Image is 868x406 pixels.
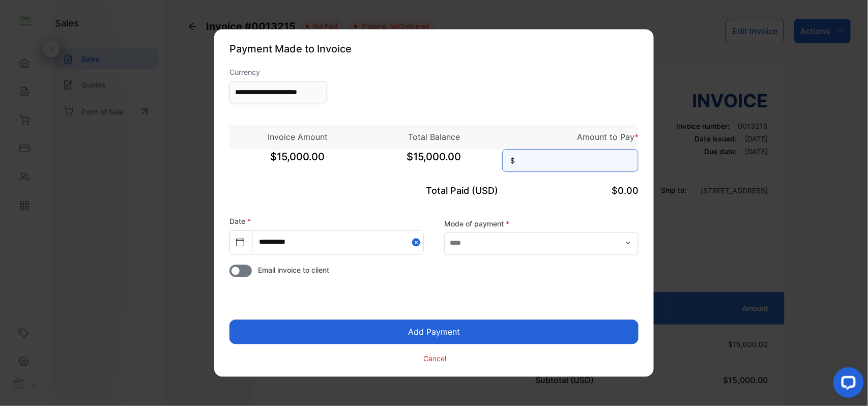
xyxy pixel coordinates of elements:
[366,150,502,175] span: $15,000.00
[229,67,327,78] label: Currency
[502,131,639,143] p: Amount to Pay
[412,231,423,254] button: Close
[510,156,515,166] span: $
[444,218,639,229] label: Mode of payment
[229,131,366,143] p: Invoice Amount
[229,320,639,344] button: Add Payment
[612,186,639,196] span: $0.00
[229,150,366,175] span: $15,000.00
[229,42,639,57] p: Payment Made to Invoice
[366,184,502,198] p: Total Paid (USD)
[825,363,868,406] iframe: LiveChat chat widget
[366,131,502,143] p: Total Balance
[229,217,251,226] label: Date
[424,353,447,364] p: Cancel
[258,265,329,276] span: Email invoice to client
